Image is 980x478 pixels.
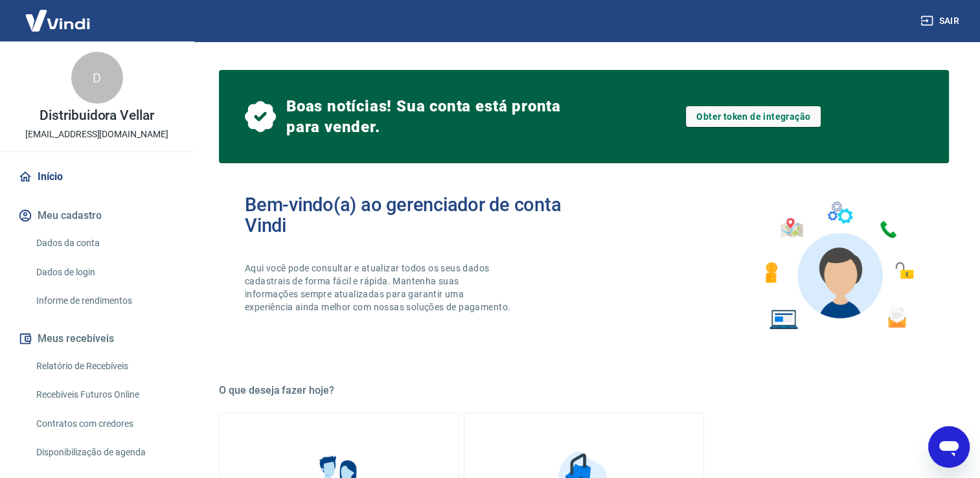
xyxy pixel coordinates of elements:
a: Disponibilização de agenda [31,439,178,466]
p: Distribuidora Vellar [40,109,154,122]
a: Informe de rendimentos [31,288,178,314]
button: Meus recebíveis [16,324,178,353]
a: Recebíveis Futuros Online [31,381,178,408]
h2: Bem-vindo(a) ao gerenciador de conta Vindi [245,194,584,236]
span: Boas notícias! Sua conta está pronta para vender. [286,96,566,137]
h5: O que deseja fazer hoje? [219,384,949,397]
img: Imagem de um avatar masculino com diversos icones exemplificando as funcionalidades do gerenciado... [753,194,923,337]
img: Vindi [16,1,100,40]
a: Contratos com credores [31,411,178,437]
a: Obter token de integração [686,106,821,127]
a: Dados de login [31,259,178,286]
p: Aqui você pode consultar e atualizar todos os seus dados cadastrais de forma fácil e rápida. Mant... [245,262,513,313]
iframe: Botão para abrir a janela de mensagens, conversa em andamento [928,426,970,468]
div: D [71,52,123,104]
p: [EMAIL_ADDRESS][DOMAIN_NAME] [25,128,168,141]
a: Dados da conta [31,230,178,256]
button: Sair [918,9,964,33]
a: Relatório de Recebíveis [31,353,178,380]
button: Meu cadastro [16,201,178,230]
a: Início [16,163,178,191]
